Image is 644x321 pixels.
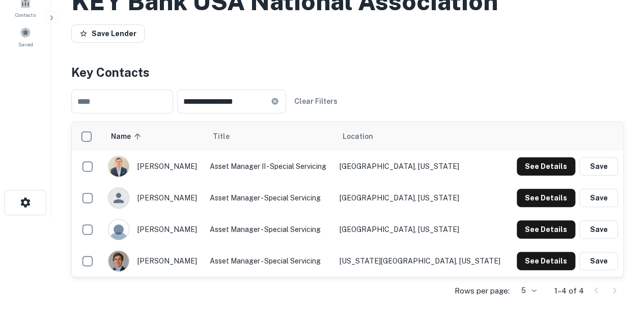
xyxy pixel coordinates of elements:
[71,63,624,81] h4: Key Contacts
[579,220,618,239] button: Save
[334,122,509,151] th: Location
[205,122,334,151] th: Title
[342,130,373,142] span: Location
[72,122,623,277] div: scrollable content
[205,245,334,277] td: Asset Manager - Special Servicing
[334,245,509,277] td: [US_STATE][GEOGRAPHIC_DATA], [US_STATE]
[593,240,644,288] iframe: Chat Widget
[455,285,510,297] p: Rows per page:
[15,11,36,19] span: Contacts
[103,122,204,151] th: Name
[71,24,145,43] button: Save Lender
[108,219,129,240] img: 9c8pery4andzj6ohjkjp54ma2
[205,151,334,182] td: Asset Manager II - Special Servicing
[334,182,509,214] td: [GEOGRAPHIC_DATA], [US_STATE]
[108,251,129,271] img: 1574389310653
[334,151,509,182] td: [GEOGRAPHIC_DATA], [US_STATE]
[205,214,334,245] td: Asset Manager - Special Servicing
[290,92,342,110] button: Clear Filters
[18,40,33,48] span: Saved
[108,156,129,177] img: 1612060726213
[579,157,618,176] button: Save
[579,189,618,207] button: Save
[517,189,575,207] button: See Details
[554,285,584,297] p: 1–4 of 4
[517,252,575,270] button: See Details
[334,214,509,245] td: [GEOGRAPHIC_DATA], [US_STATE]
[108,219,199,240] div: [PERSON_NAME]
[108,156,199,177] div: [PERSON_NAME]
[514,283,538,298] div: 5
[3,23,48,50] a: Saved
[205,182,334,214] td: Asset Manager - Special Servicing
[213,130,243,142] span: Title
[517,157,575,176] button: See Details
[517,220,575,239] button: See Details
[108,250,199,272] div: [PERSON_NAME]
[108,187,199,209] div: [PERSON_NAME]
[111,130,144,142] span: Name
[579,252,618,270] button: Save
